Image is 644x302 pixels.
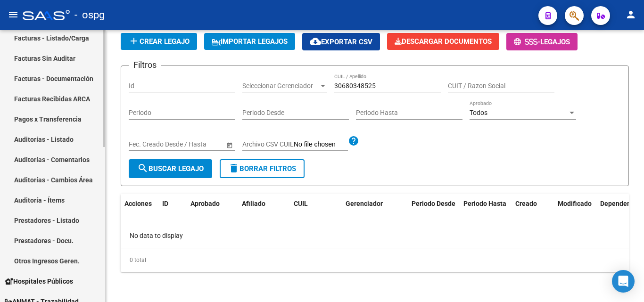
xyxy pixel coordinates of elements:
[74,5,105,25] span: - ospg
[600,200,640,207] span: Dependencia
[128,35,140,47] mat-icon: add
[129,140,163,148] input: Fecha inicio
[238,194,290,225] datatable-header-cell: Afiliado
[408,194,460,225] datatable-header-cell: Periodo Desde
[540,38,570,46] span: Legajos
[129,159,212,178] button: Buscar Legajo
[187,194,224,225] datatable-header-cell: Aprobado
[460,194,512,225] datatable-header-cell: Periodo Hasta
[242,140,294,148] span: Archivo CSV CUIL
[8,9,19,20] mat-icon: menu
[242,82,319,90] span: Seleccionar Gerenciador
[387,33,499,50] button: Descargar Documentos
[554,194,596,225] datatable-header-cell: Modificado
[5,276,73,286] span: Hospitales Públicos
[162,200,168,207] span: ID
[348,135,359,147] mat-icon: help
[346,200,383,207] span: Gerenciador
[124,200,152,207] span: Acciones
[515,200,537,207] span: Creado
[228,164,296,173] span: Borrar Filtros
[342,194,408,225] datatable-header-cell: Gerenciador
[121,224,629,248] div: No data to display
[228,163,239,174] mat-icon: delete
[512,194,554,225] datatable-header-cell: Creado
[137,163,149,174] mat-icon: search
[171,140,217,148] input: Fecha fin
[310,36,321,47] mat-icon: cloud_download
[470,109,487,116] span: Todos
[121,33,197,50] button: Crear Legajo
[121,248,629,272] div: 0 total
[158,194,187,225] datatable-header-cell: ID
[625,9,636,20] mat-icon: person
[558,200,592,207] span: Modificado
[395,37,492,46] span: Descargar Documentos
[514,38,540,46] span: -
[290,194,342,225] datatable-header-cell: CUIL
[294,200,308,207] span: CUIL
[242,200,265,207] span: Afiliado
[129,58,161,72] h3: Filtros
[204,33,295,50] button: IMPORTAR LEGAJOS
[412,200,455,207] span: Periodo Desde
[212,37,288,46] span: IMPORTAR LEGAJOS
[224,140,234,150] button: Open calendar
[612,270,635,293] div: Open Intercom Messenger
[220,159,305,178] button: Borrar Filtros
[302,33,380,50] button: Exportar CSV
[506,33,578,50] button: -Legajos
[463,200,506,207] span: Periodo Hasta
[310,38,372,46] span: Exportar CSV
[190,200,220,207] span: Aprobado
[294,140,348,149] input: Archivo CSV CUIL
[137,164,204,173] span: Buscar Legajo
[128,37,190,46] span: Crear Legajo
[121,194,158,225] datatable-header-cell: Acciones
